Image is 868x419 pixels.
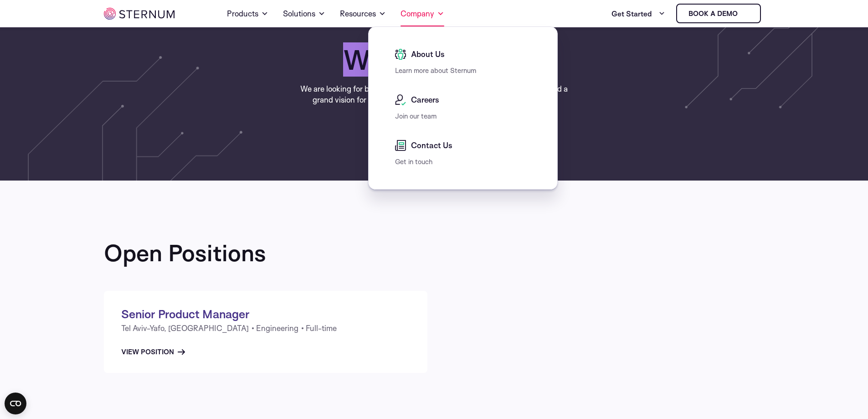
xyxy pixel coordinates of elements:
span: Engineering [256,321,298,336]
span: About Us [409,49,445,60]
h5: Senior Product Manager [121,306,410,321]
a: Solutions [283,1,325,26]
a: About Us [395,49,535,60]
a: Book a demo [676,4,761,23]
span: Contact Us [409,140,452,151]
a: Learn more about Sternum [395,66,476,75]
a: Careers [395,94,535,105]
span: Tel Aviv-Yafo, [GEOGRAPHIC_DATA] [121,321,249,336]
span: We Are Hiring! [343,42,525,77]
a: Company [401,1,444,26]
img: sternum iot [104,8,175,20]
a: Get in touch [395,157,432,166]
h2: Open Positions [104,240,266,265]
a: Products [227,1,268,26]
span: Careers [409,94,439,105]
a: Get Started [611,5,665,23]
a: Resources [340,1,386,26]
a: Join our team [395,112,437,120]
p: We are looking for builders with passion for game-changing technology and a grand vision for the ... [298,83,571,105]
button: Open CMP widget [5,393,26,414]
a: View Position [121,347,185,357]
a: Contact Us [395,140,535,151]
span: Full-time [306,321,337,336]
img: sternum iot [741,10,749,17]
